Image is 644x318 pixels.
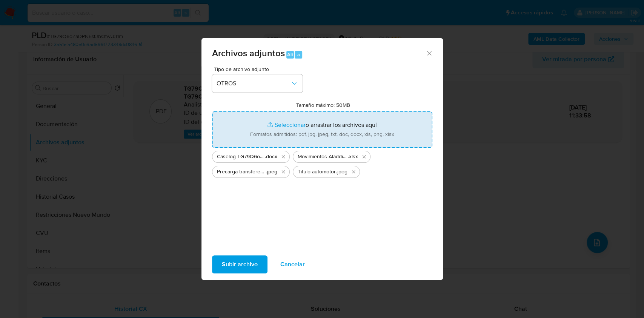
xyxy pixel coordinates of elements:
span: OTROS [217,80,290,87]
button: Eliminar Precarga transferencia vh.jpeg [279,167,288,176]
span: Tipo de archivo adjunto [214,66,304,72]
span: Archivos adjuntos [212,46,285,60]
span: Subir archivo [222,256,258,273]
button: Eliminar Caselog TG79Q6oZaDPN5stJbOfwU31m.docx [279,152,288,161]
button: OTROS [212,74,303,93]
span: .xlsx [348,153,358,161]
span: .docx [265,153,277,161]
ul: Archivos seleccionados [212,148,432,178]
button: Eliminar Titulo automotor.jpeg [349,167,358,176]
span: Alt [287,51,293,58]
span: .jpeg [336,168,347,176]
span: Titulo automotor [298,168,336,176]
span: Caselog TG79Q6oZaDPN5stJbOfwU31m [217,153,265,161]
span: a [297,51,300,58]
button: Cerrar [426,49,432,56]
span: .jpeg [266,168,277,176]
span: Precarga transferencia vh [217,168,266,176]
label: Tamaño máximo: 50MB [296,102,350,108]
span: Movimientos-Aladdin- [PERSON_NAME] de [PERSON_NAME] [PERSON_NAME] [298,153,348,161]
button: Eliminar Movimientos-Aladdin- Maria de Lourdes Sarjan Weinert.xlsx [360,152,369,161]
span: Cancelar [280,256,305,273]
button: Cancelar [271,255,315,273]
button: Subir archivo [212,255,267,273]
